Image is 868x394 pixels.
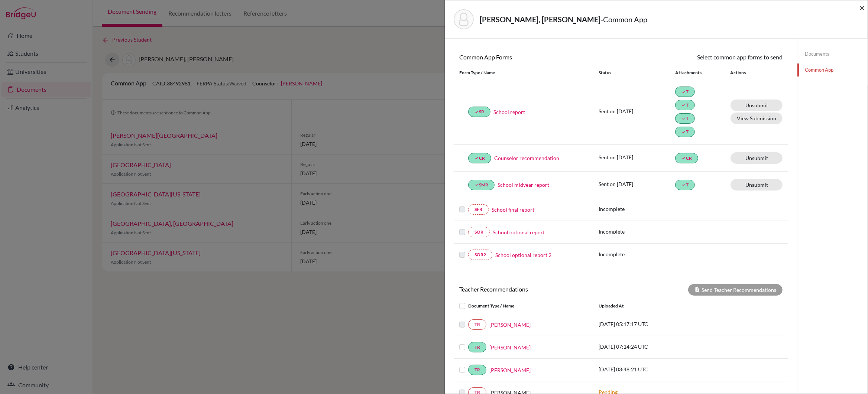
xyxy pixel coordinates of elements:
a: SOR [468,227,490,237]
a: Common App [797,64,868,76]
div: Document Type / Name [454,302,593,310]
a: Unsubmit [731,152,783,164]
p: Incomplete [599,205,675,213]
a: doneT [675,127,695,137]
div: Uploaded at [593,302,705,310]
i: done [681,182,686,187]
button: View Submission [731,113,783,124]
i: done [475,156,479,160]
div: Attachments [675,69,721,76]
span: × [859,2,865,13]
a: doneCR [468,153,491,163]
i: done [681,103,686,107]
a: Counselor recommendation [494,154,559,162]
a: doneT [675,113,695,124]
a: TR [468,365,486,375]
p: Sent on [DATE] [599,153,675,161]
a: doneSR [468,107,490,117]
a: doneT [675,180,695,190]
p: [DATE] 07:14:24 UTC [599,343,699,351]
a: School optional report [493,228,545,236]
h6: Common App Forms [454,53,621,61]
div: Actions [721,69,767,76]
p: Incomplete [599,250,675,258]
p: Incomplete [599,228,675,235]
span: - Common App [600,15,647,24]
a: SFR [468,204,489,215]
a: TR [468,319,486,330]
p: [DATE] 03:48:21 UTC [599,365,699,373]
a: Unsubmit [731,100,783,111]
i: done [681,89,686,94]
h6: Teacher Recommendations [454,286,621,293]
a: doneT [675,87,695,97]
button: Close [859,3,865,12]
a: doneSMR [468,180,495,190]
p: Sent on [DATE] [599,107,675,115]
a: doneT [675,100,695,110]
a: doneCR [675,153,698,163]
a: SOR2 [468,250,492,260]
i: done [681,116,686,121]
a: School optional report 2 [495,251,551,259]
a: [PERSON_NAME] [489,343,531,351]
p: [DATE] 05:17:17 UTC [599,320,699,328]
a: [PERSON_NAME] [489,321,531,329]
a: Documents [797,48,868,61]
a: School midyear report [498,181,549,189]
div: Form Type / Name [454,69,593,76]
i: done [681,156,686,160]
p: Sent on [DATE] [599,180,675,188]
i: done [681,130,686,134]
i: done [475,182,479,187]
a: Unsubmit [731,179,783,191]
i: done [475,110,479,114]
div: Select common app forms to send [621,53,788,62]
a: School final report [492,206,534,214]
div: Send Teacher Recommendations [688,284,783,296]
a: [PERSON_NAME] [489,366,531,374]
div: Status [599,69,675,76]
a: School report [493,108,525,116]
a: TR [468,342,486,352]
strong: [PERSON_NAME], [PERSON_NAME] [480,15,600,24]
